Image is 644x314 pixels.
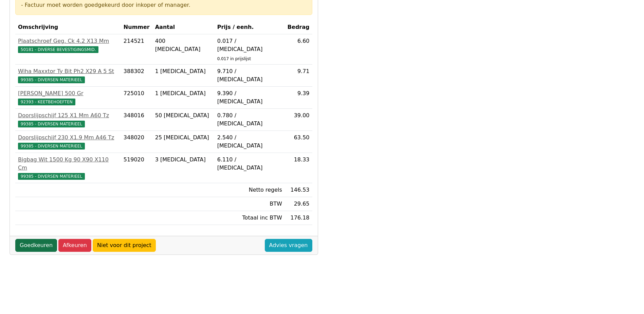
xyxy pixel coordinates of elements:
a: [PERSON_NAME] 500 Gr92393 - KEETBEHOEFTEN [18,89,118,106]
td: 39.00 [285,109,312,131]
div: 1 [MEDICAL_DATA] [155,89,212,98]
span: 99385 - DIVERSEN MATERIEEL [18,173,85,180]
div: [PERSON_NAME] 500 Gr [18,89,118,98]
div: 9.390 / [MEDICAL_DATA] [217,89,282,106]
div: Plaatschroef Geg. Ck 4.2 X13 Mm [18,37,118,45]
td: 725010 [121,87,152,109]
a: Niet voor dit project [93,239,156,252]
a: Bigbag Wit 1500 Kg 90 X90 X110 Cm99385 - DIVERSEN MATERIEEL [18,156,118,180]
span: 99385 - DIVERSEN MATERIEEL [18,143,85,150]
div: 1 [MEDICAL_DATA] [155,67,212,75]
td: 176.18 [285,211,312,225]
div: 2.540 / [MEDICAL_DATA] [217,134,282,150]
span: 99385 - DIVERSEN MATERIEEL [18,121,85,127]
div: Doorslijpschijf 125 X1 Mm A60 Tz [18,111,118,120]
th: Bedrag [285,20,312,34]
td: 519020 [121,153,152,183]
sub: 0.017 in prijslijst [217,56,251,61]
div: 0.780 / [MEDICAL_DATA] [217,111,282,128]
span: 50181 - DIVERSE BEVESTIGINGSMID. [18,46,98,53]
div: 0.017 / [MEDICAL_DATA] [217,37,282,53]
td: 348016 [121,109,152,131]
span: 92393 - KEETBEHOEFTEN [18,99,75,105]
th: Aantal [152,20,215,34]
td: 18.33 [285,153,312,183]
a: Advies vragen [265,239,312,252]
td: 9.71 [285,65,312,87]
div: Doorslijpschijf 230 X1.9 Mm A46 Tz [18,134,118,142]
td: 348020 [121,131,152,153]
div: 6.110 / [MEDICAL_DATA] [217,156,282,172]
a: Afkeuren [58,239,91,252]
td: 9.39 [285,87,312,109]
td: 388302 [121,65,152,87]
td: 6.60 [285,34,312,65]
div: 25 [MEDICAL_DATA] [155,134,212,142]
a: Doorslijpschijf 125 X1 Mm A60 Tz99385 - DIVERSEN MATERIEEL [18,111,118,128]
div: 50 [MEDICAL_DATA] [155,111,212,120]
td: 214521 [121,34,152,65]
a: Plaatschroef Geg. Ck 4.2 X13 Mm50181 - DIVERSE BEVESTIGINGSMID. [18,37,118,53]
div: 400 [MEDICAL_DATA] [155,37,212,53]
td: Netto regels [215,183,285,197]
div: Wiha Maxxtor Ty Bit Ph2 X29 A 5 St [18,67,118,75]
th: Nummer [121,20,152,34]
div: Bigbag Wit 1500 Kg 90 X90 X110 Cm [18,156,118,172]
td: Totaal inc BTW [215,211,285,225]
td: 146.53 [285,183,312,197]
td: 29.65 [285,197,312,211]
span: 99385 - DIVERSEN MATERIEEL [18,76,85,83]
a: Goedkeuren [15,239,57,252]
a: Doorslijpschijf 230 X1.9 Mm A46 Tz99385 - DIVERSEN MATERIEEL [18,134,118,150]
a: Wiha Maxxtor Ty Bit Ph2 X29 A 5 St99385 - DIVERSEN MATERIEEL [18,67,118,84]
div: - Factuur moet worden goedgekeurd door inkoper of manager. [21,1,307,9]
th: Prijs / eenh. [215,20,285,34]
div: 3 [MEDICAL_DATA] [155,156,212,164]
td: 63.50 [285,131,312,153]
div: 9.710 / [MEDICAL_DATA] [217,67,282,84]
td: BTW [215,197,285,211]
th: Omschrijving [15,20,121,34]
